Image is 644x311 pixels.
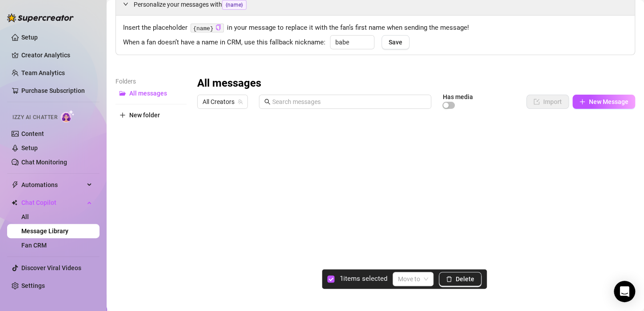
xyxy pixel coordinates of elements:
article: 1 items selected [340,274,387,284]
span: plus [119,112,126,118]
a: Creator Analytics [21,48,92,62]
span: New Message [589,98,628,105]
span: expanded [123,1,128,7]
h3: All messages [197,76,261,91]
img: Chat Copilot [12,199,17,206]
span: copy [215,24,221,30]
article: Folders [115,76,187,86]
span: Insert the placeholder in your message to replace it with the fan’s first name when sending the m... [123,23,628,33]
img: AI Chatter [61,110,75,123]
article: Has media [442,94,473,100]
a: Message Library [21,227,68,235]
span: All messages [129,90,167,97]
button: All messages [115,86,187,100]
span: Automations [21,178,84,192]
a: Content [21,130,44,137]
span: team [238,99,243,104]
button: Delete [439,272,481,286]
span: All Creators [203,95,242,108]
a: Chat Monitoring [21,159,67,166]
span: Save [389,39,402,46]
span: thunderbolt [12,181,19,188]
a: Fan CRM [21,242,47,249]
a: Discover Viral Videos [21,264,81,271]
span: search [264,99,270,105]
a: Settings [21,282,45,289]
button: New folder [115,108,187,122]
a: Setup [21,34,38,41]
span: New folder [129,112,160,119]
a: Team Analytics [21,69,65,76]
span: plus [579,99,585,105]
span: Delete [456,275,474,283]
a: Setup [21,144,38,152]
code: {name} [191,24,224,33]
span: Chat Copilot [21,195,84,210]
span: Izzy AI Chatter [12,113,57,122]
button: Click to Copy [215,24,221,31]
a: Purchase Subscription [21,87,85,94]
span: When a fan doesn’t have a name in CRM, use this fallback nickname: [123,37,326,48]
button: Save [382,35,409,49]
img: logo-BBDzfeDw.svg [7,13,74,22]
a: All [21,213,29,220]
div: Open Intercom Messenger [614,281,635,302]
button: New Message [572,95,635,109]
span: delete [446,276,452,282]
button: Import [526,95,569,109]
input: Search messages [272,97,426,107]
span: folder-open [119,90,126,96]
